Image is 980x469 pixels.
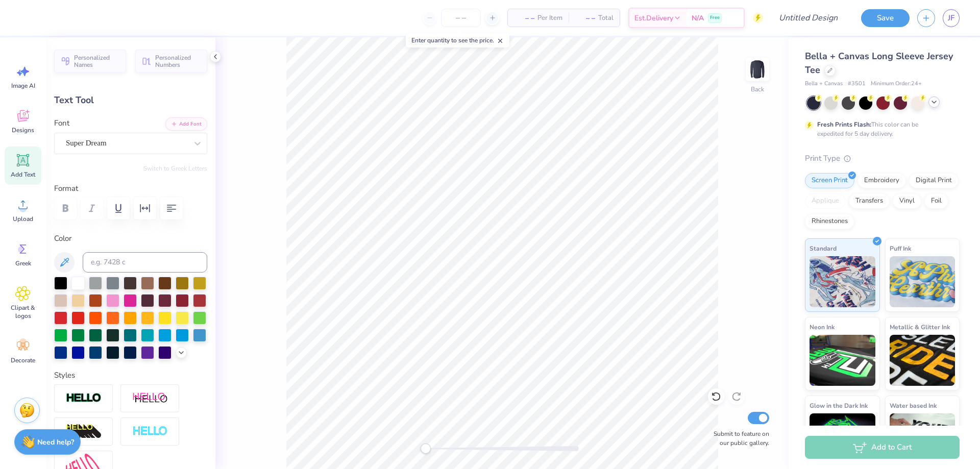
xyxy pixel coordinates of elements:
img: Back [747,59,768,80]
span: Minimum Order: 24 + [871,80,922,88]
span: Image AI [11,82,35,90]
span: Est. Delivery [634,13,673,23]
span: – – [575,13,595,23]
span: Per Item [537,13,562,23]
label: Format [54,183,207,194]
label: Color [54,233,207,244]
span: Designs [12,126,34,134]
span: Bella + Canvas [805,80,843,88]
span: Personalized Numbers [155,54,201,68]
img: Puff Ink [890,256,955,307]
button: Add Font [165,117,207,131]
img: 3D Illusion [66,424,102,440]
div: Vinyl [893,193,921,209]
span: Neon Ink [810,322,835,332]
span: Water based Ink [890,400,937,411]
img: Water based Ink [890,413,955,464]
div: Print Type [805,153,960,164]
div: Text Tool [54,93,207,107]
button: Save [861,9,910,27]
span: # 3501 [848,80,866,88]
img: Negative Space [132,426,168,437]
span: Bella + Canvas Long Sleeve Jersey Tee [805,50,953,76]
span: Total [598,13,614,23]
div: This color can be expedited for 5 day delivery. [817,120,943,138]
img: Shadow [132,392,168,405]
a: JF [943,9,960,27]
span: JF [948,12,954,24]
span: Free [710,14,720,21]
div: Applique [805,193,846,209]
span: Puff Ink [890,243,911,254]
span: N/A [692,13,704,23]
div: Foil [924,193,948,209]
img: Stroke [66,392,102,404]
div: Transfers [849,193,890,209]
span: Metallic & Glitter Ink [890,322,950,332]
label: Font [54,117,69,129]
span: Glow in the Dark Ink [810,400,868,411]
span: Upload [13,215,33,223]
input: e.g. 7428 c [83,252,207,273]
span: Clipart & logos [6,304,40,320]
span: Add Text [11,170,35,179]
div: Embroidery [857,173,906,188]
strong: Fresh Prints Flash: [817,120,871,129]
input: Untitled Design [771,8,846,28]
div: Rhinestones [805,214,854,229]
button: Personalized Names [54,50,126,73]
strong: Need help? [37,437,74,447]
div: Digital Print [909,173,959,188]
div: Screen Print [805,173,854,188]
span: Decorate [11,356,35,364]
div: Back [751,85,764,94]
span: Standard [810,243,837,254]
div: Enter quantity to see the price. [406,33,509,47]
label: Styles [54,369,75,381]
img: Glow in the Dark Ink [810,413,875,464]
img: Standard [810,256,875,307]
span: – – [514,13,534,23]
input: – – [441,9,481,27]
div: Accessibility label [421,443,431,454]
label: Submit to feature on our public gallery. [708,429,769,448]
span: Personalized Names [74,54,120,68]
img: Metallic & Glitter Ink [890,335,955,386]
button: Personalized Numbers [135,50,207,73]
span: Greek [15,259,31,267]
button: Switch to Greek Letters [143,164,207,172]
img: Neon Ink [810,335,875,386]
